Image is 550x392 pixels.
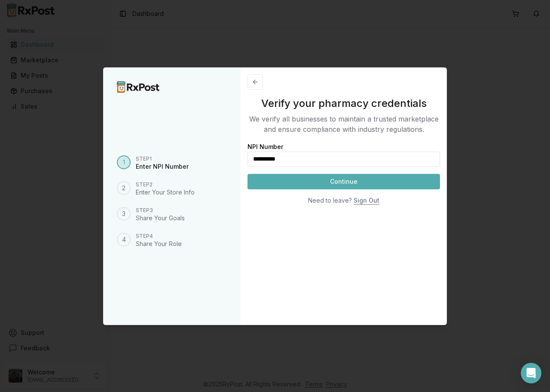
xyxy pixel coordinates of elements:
[136,162,189,171] div: Enter NPI Number
[247,174,440,189] button: Continue
[247,97,440,110] h3: Verify your pharmacy credentials
[308,196,352,205] div: Need to leave?
[122,210,125,218] span: 3
[354,193,379,208] button: Sign Out
[136,181,195,188] div: Step 2
[247,143,283,150] label: NPI Number
[136,233,182,240] div: Step 4
[136,214,185,222] div: Share Your Goals
[136,240,182,248] div: Share Your Role
[117,81,160,93] img: RxPost Logo
[136,155,189,162] div: Step 1
[122,184,125,192] span: 2
[122,235,126,244] span: 4
[123,158,125,167] span: 1
[247,114,440,134] p: We verify all businesses to maintain a trusted marketplace and ensure compliance with industry re...
[136,207,185,214] div: Step 3
[136,188,195,197] div: Enter Your Store Info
